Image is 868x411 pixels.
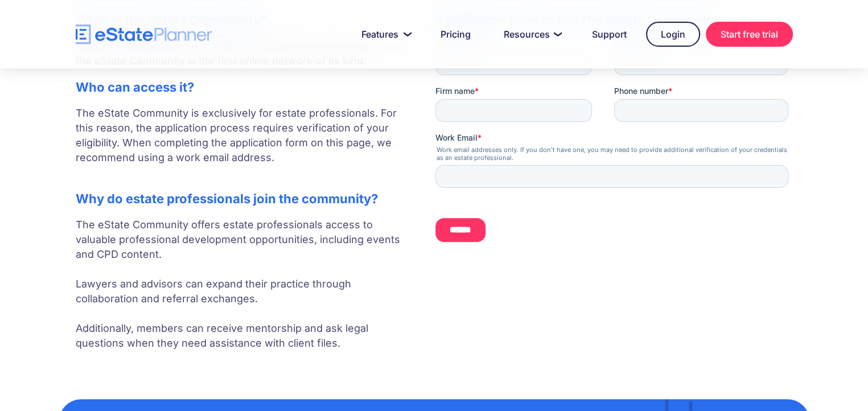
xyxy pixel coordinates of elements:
h2: Who can access it? [76,80,413,94]
a: Resources [490,23,573,46]
a: Support [578,23,640,46]
p: The eState Community is exclusively for estate professionals. For this reason, the application pr... [76,106,413,180]
a: home [76,24,212,44]
a: Start free trial [706,22,793,47]
h2: Why do estate professionals join the community? [76,191,413,206]
a: Login [646,22,700,47]
p: The eState Community offers estate professionals access to valuable professional development oppo... [76,217,413,351]
iframe: Form 0 [435,39,793,250]
a: Pricing [427,23,484,46]
a: Features [348,23,421,46]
